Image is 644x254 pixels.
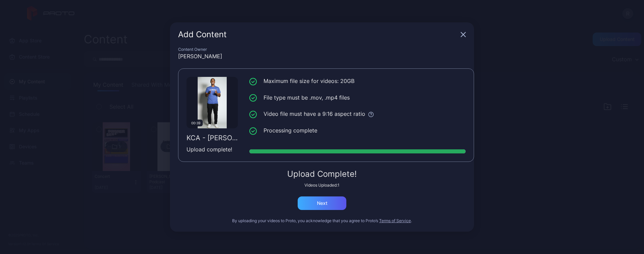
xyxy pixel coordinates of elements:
[379,218,411,224] button: Terms of Service
[178,183,466,188] div: Videos Uploaded: 1
[249,93,466,102] li: File type must be .mov, .mp4 files
[189,120,203,126] div: 00:39
[298,196,346,210] button: Next
[317,200,327,206] div: Next
[178,47,466,52] div: Content Owner
[249,77,466,85] li: Maximum file size for videos: 20GB
[178,30,458,39] div: Add Content
[178,170,466,178] div: Upload Complete!
[178,218,466,224] div: By uploading your videos to Proto, you acknowledge that you agree to Proto’s .
[187,134,238,142] div: KCA - [PERSON_NAME] Concert - 393800 [PERSON_NAME] [PERSON_NAME] Protobox v2.mp4
[249,126,466,135] li: Processing complete
[178,52,466,60] div: [PERSON_NAME]
[249,110,466,118] li: Video file must have a 9:16 aspect ratio
[187,145,238,153] div: Upload complete!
